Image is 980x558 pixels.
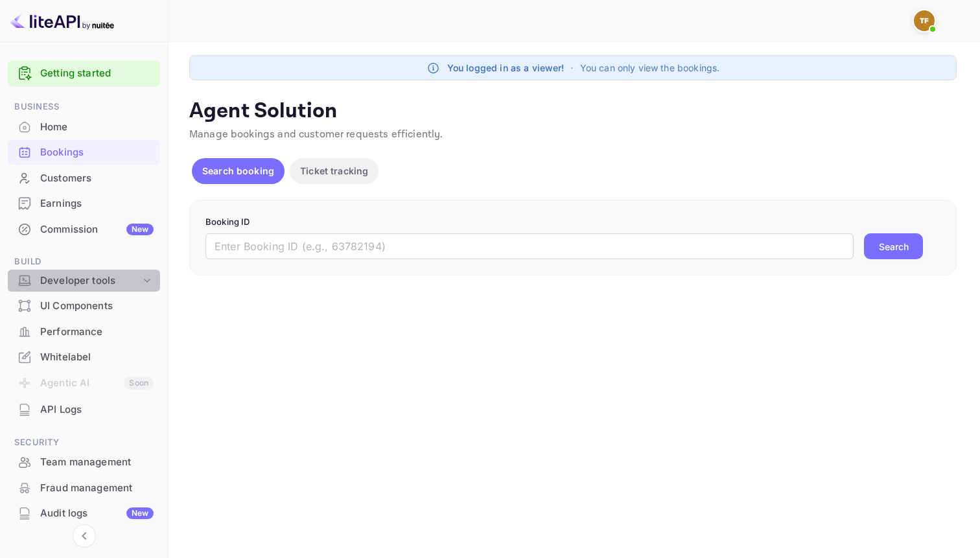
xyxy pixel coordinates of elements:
[8,345,160,369] a: Whitelabel
[8,191,160,216] div: Earnings
[73,524,96,548] button: Collapse navigation
[8,320,160,345] div: Performance
[447,61,565,75] div: You logged in as a viewer!
[205,233,854,259] input: Enter Booking ID (e.g., 63782194)
[40,171,154,186] div: Customers
[40,402,154,417] div: API Logs
[8,100,160,114] span: Business
[8,450,160,474] a: Team management
[8,115,160,140] div: Home
[8,501,160,526] div: Audit logsNew
[300,164,368,178] p: Ticket tracking
[8,255,160,269] span: Build
[40,455,154,470] div: Team management
[8,539,160,553] span: Marketing
[8,397,160,421] a: API Logs
[570,61,575,75] div: ∙
[40,145,154,160] div: Bookings
[189,99,957,124] p: Agent Solution
[10,10,114,31] img: LiteAPI logo
[126,507,154,519] div: New
[40,506,154,521] div: Audit logs
[580,61,720,75] div: You can only view the bookings.
[8,320,160,343] a: Performance
[8,345,160,370] div: Whitelabel
[8,217,160,242] div: CommissionNew
[40,273,141,288] div: Developer tools
[40,66,154,81] a: Getting started
[8,294,160,319] div: UI Components
[205,216,940,229] p: Booking ID
[40,325,154,340] div: Performance
[8,397,160,423] div: API Logs
[8,476,160,500] a: Fraud management
[8,140,160,164] a: Bookings
[8,294,160,318] a: UI Components
[8,140,160,165] div: Bookings
[40,350,154,365] div: Whitelabel
[8,191,160,215] a: Earnings
[8,270,160,292] div: Developer tools
[8,436,160,450] span: Security
[40,481,154,496] div: Fraud management
[8,166,160,191] div: Customers
[40,196,154,211] div: Earnings
[8,166,160,190] a: Customers
[8,476,160,501] div: Fraud management
[202,164,274,178] p: Search booking
[864,233,923,259] button: Search
[8,60,160,87] div: Getting started
[8,501,160,525] a: Audit logsNew
[8,450,160,475] div: Team management
[914,10,935,31] img: Tahir Fazal
[40,222,154,237] div: Commission
[40,299,154,314] div: UI Components
[8,115,160,139] a: Home
[189,128,443,141] span: Manage bookings and customer requests efficiently.
[40,120,154,135] div: Home
[8,217,160,241] a: CommissionNew
[126,224,154,235] div: New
